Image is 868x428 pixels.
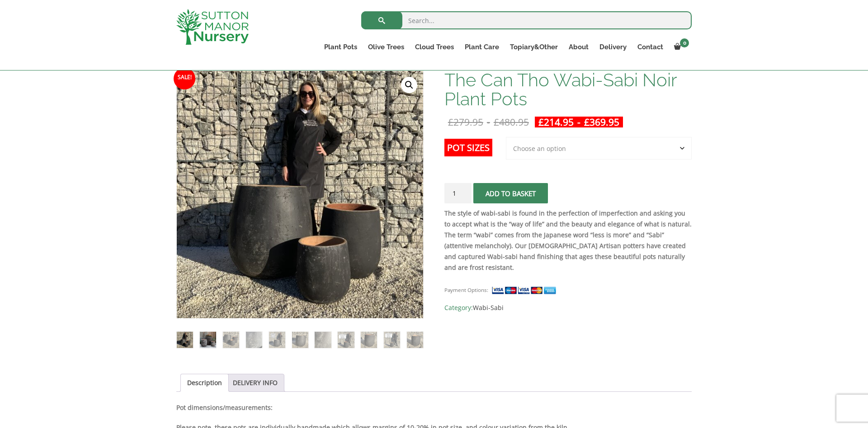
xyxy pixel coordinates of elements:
[632,41,669,53] a: Contact
[494,116,529,128] bdi: 480.95
[448,116,483,128] bdi: 279.95
[535,117,623,127] ins: -
[494,116,499,128] span: £
[269,332,285,348] img: The Can Tho Wabi-Sabi Noir Plant Pots - Image 5
[200,332,216,348] img: The Can Tho Wabi-Sabi Noir Plant Pots - Image 2
[384,332,400,348] img: The Can Tho Wabi-Sabi Noir Plant Pots - Image 10
[407,332,423,348] img: The Can Tho Wabi-Sabi Noir Plant Pots - Image 11
[176,403,273,412] strong: Pot dimensions/measurements:
[361,332,377,348] img: The Can Tho Wabi-Sabi Noir Plant Pots - Image 9
[338,332,354,348] img: The Can Tho Wabi-Sabi Noir Plant Pots - Image 8
[410,41,459,53] a: Cloud Trees
[444,117,533,127] del: -
[444,183,472,203] input: Product quantity
[584,116,619,128] bdi: 369.95
[246,332,262,348] img: The Can Tho Wabi-Sabi Noir Plant Pots - Image 4
[187,374,222,391] a: Description
[176,9,249,45] img: logo
[223,332,239,348] img: The Can Tho Wabi-Sabi Noir Plant Pots - Image 3
[680,38,689,47] span: 0
[292,332,308,348] img: The Can Tho Wabi-Sabi Noir Plant Pots - Image 6
[233,374,278,391] a: DELIVERY INFO
[584,116,590,128] span: £
[473,303,504,312] a: Wabi-Sabi
[448,116,453,128] span: £
[459,41,505,53] a: Plant Care
[315,332,331,348] img: The Can Tho Wabi-Sabi Noir Plant Pots - Image 7
[563,41,594,53] a: About
[491,286,559,295] img: payment supported
[319,41,363,53] a: Plant Pots
[444,71,692,108] h1: The Can Tho Wabi-Sabi Noir Plant Pots
[669,41,692,53] a: 0
[444,139,492,156] label: Pot Sizes
[444,302,692,313] span: Category:
[594,41,632,53] a: Delivery
[401,77,417,93] a: View full-screen image gallery
[174,68,195,89] span: Sale!
[538,116,574,128] bdi: 214.95
[444,287,488,293] small: Payment Options:
[444,209,692,272] strong: The style of wabi-sabi is found in the perfection of imperfection and asking you to accept what i...
[363,41,410,53] a: Olive Trees
[473,183,548,203] button: Add to basket
[538,116,544,128] span: £
[505,41,563,53] a: Topiary&Other
[177,332,193,348] img: The Can Tho Wabi-Sabi Noir Plant Pots
[361,11,692,29] input: Search...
